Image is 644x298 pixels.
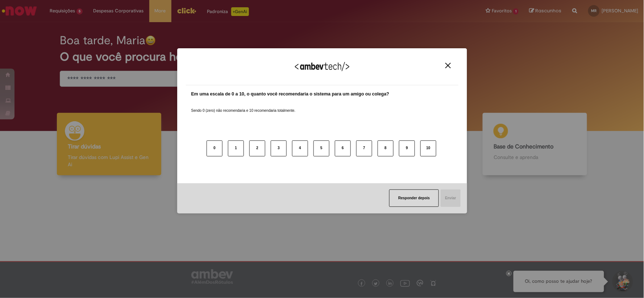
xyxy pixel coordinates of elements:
[399,140,415,156] button: 9
[292,140,308,156] button: 4
[335,140,351,156] button: 6
[271,140,287,156] button: 3
[207,140,223,156] button: 0
[313,140,329,156] button: 5
[378,140,394,156] button: 8
[389,189,439,207] button: Responder depois
[445,63,451,68] img: Close
[228,140,244,156] button: 1
[356,140,372,156] button: 7
[191,91,390,98] label: Em uma escala de 0 a 10, o quanto você recomendaria o sistema para um amigo ou colega?
[420,140,436,156] button: 10
[249,140,265,156] button: 2
[191,99,296,113] label: Sendo 0 (zero) não recomendaria e 10 recomendaria totalmente.
[443,62,453,69] button: Close
[295,62,349,71] img: Logo Ambevtech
